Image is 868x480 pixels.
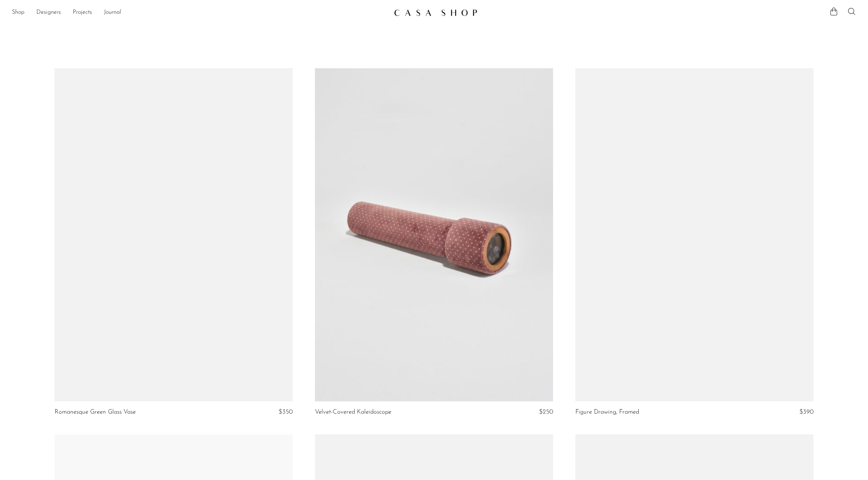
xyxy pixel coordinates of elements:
[12,6,388,19] nav: Desktop navigation
[73,8,92,17] a: Projects
[575,409,639,415] a: Figure Drawing, Framed
[12,6,388,19] ul: NEW HEADER MENU
[315,409,391,415] a: Velvet-Covered Kaleidoscope
[55,409,136,415] a: Romanesque Green Glass Vase
[12,8,24,17] a: Shop
[539,409,553,415] span: $250
[36,8,61,17] a: Designers
[279,409,293,415] span: $350
[104,8,121,17] a: Journal
[799,409,813,415] span: $390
